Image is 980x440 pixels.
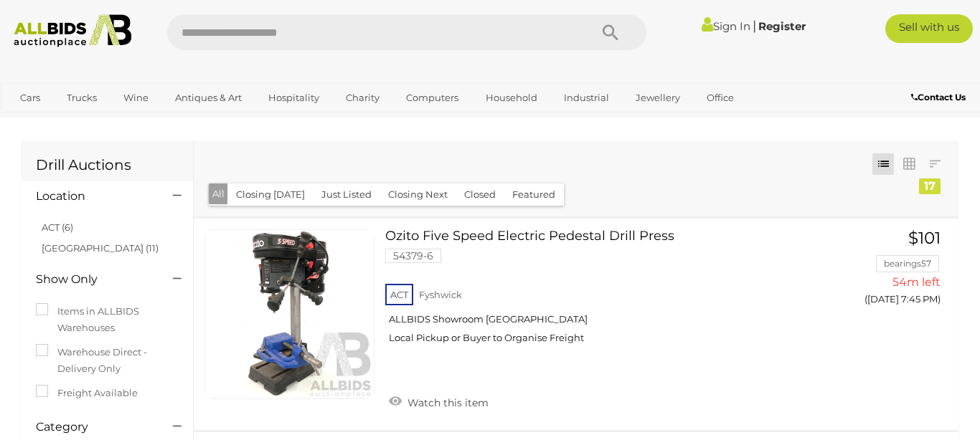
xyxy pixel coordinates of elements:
[57,86,106,110] a: Trucks
[911,92,966,102] b: Contact Us
[36,157,179,173] h1: Drill Auctions
[702,19,750,33] a: Sign In
[908,228,941,248] span: $101
[753,18,756,34] span: |
[209,183,228,204] button: All
[11,86,50,110] a: Cars
[11,110,59,133] a: Sports
[313,183,380,206] button: Just Listed
[36,303,179,337] label: Items in ALLBIDS Warehouses
[36,385,138,401] label: Freight Available
[555,86,618,110] a: Industrial
[42,221,73,233] a: ACT (6)
[114,86,158,110] a: Wine
[404,396,489,409] span: Watch this item
[336,86,389,110] a: Charity
[36,421,151,434] h4: Category
[380,183,456,206] button: Closing Next
[911,90,969,105] a: Contact Us
[166,86,251,110] a: Antiques & Art
[7,14,138,47] img: Allbids.com.au
[504,183,564,206] button: Featured
[575,14,646,50] button: Search
[36,273,151,286] h4: Show Only
[626,86,689,110] a: Jewellery
[385,391,492,412] a: Watch this item
[67,110,187,133] a: [GEOGRAPHIC_DATA]
[476,86,547,110] a: Household
[758,19,806,33] a: Register
[259,86,329,110] a: Hospitality
[842,229,944,313] a: $101 bearings57 54m left ([DATE] 7:45 PM)
[42,242,159,254] a: [GEOGRAPHIC_DATA] (11)
[697,86,743,110] a: Office
[36,344,179,378] label: Warehouse Direct - Delivery Only
[919,178,941,194] div: 17
[396,229,821,355] a: Ozito Five Speed Electric Pedestal Drill Press 54379-6 ACT Fyshwick ALLBIDS Showroom [GEOGRAPHIC_...
[227,183,314,206] button: Closing [DATE]
[36,190,151,203] h4: Location
[397,86,468,110] a: Computers
[885,14,973,43] a: Sell with us
[456,183,504,206] button: Closed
